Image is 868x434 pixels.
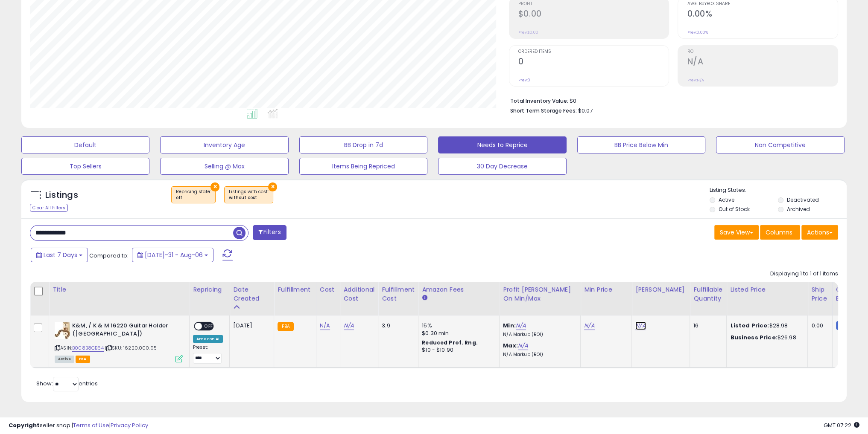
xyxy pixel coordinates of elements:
b: Max: [503,341,518,350]
div: Fulfillable Quantity [693,285,723,303]
label: Out of Stock [719,205,750,213]
b: Listed Price: [730,321,769,330]
label: Deactivated [787,196,819,203]
button: Actions [801,225,838,240]
span: OFF [202,323,216,330]
small: Prev: 0 [518,78,530,83]
a: Privacy Policy [111,421,148,429]
span: Avg. Buybox Share [687,2,838,6]
div: Ship Price [811,285,828,303]
span: | SKU: 16220.000.95 [105,344,157,351]
div: ASIN: [55,322,183,362]
div: 15% [422,322,493,330]
button: Non Competitive [716,136,844,153]
label: Archived [787,205,810,213]
button: [DATE]-31 - Aug-06 [132,248,213,262]
span: ROI [687,49,838,54]
small: FBA [278,322,293,331]
label: Active [719,196,734,203]
button: Filters [253,225,286,240]
div: Clear All Filters [30,204,68,212]
div: 0.00 [811,322,825,330]
a: B008B8CB64 [72,344,104,352]
button: Items Being Repriced [299,158,427,175]
button: × [268,182,277,191]
strong: Copyright [9,421,40,429]
b: Short Term Storage Fees: [510,107,577,114]
a: N/A [584,321,594,330]
li: $0 [510,95,832,105]
small: Amazon Fees. [422,294,427,302]
a: Terms of Use [73,421,109,429]
a: N/A [344,321,354,330]
b: Business Price: [730,333,777,341]
small: Prev: 0.00% [687,30,707,35]
div: seller snap | | [9,422,148,430]
div: Amazon AI [193,335,223,343]
span: Columns [766,228,792,237]
button: Top Sellers [21,158,149,175]
b: Min: [503,321,516,330]
div: Title [53,285,186,294]
a: N/A [518,341,528,350]
div: 16 [693,322,720,330]
div: without cost [229,195,269,201]
b: Reduced Prof. Rng. [422,339,478,346]
button: Needs to Reprice [438,136,566,153]
b: K&M, / K & M 16220 Guitar Holder ([GEOGRAPHIC_DATA]) [72,322,176,340]
div: [DATE] [233,322,267,330]
button: × [210,182,219,191]
small: FBM [836,321,853,330]
h2: 0 [518,57,669,68]
p: N/A Markup (ROI) [503,332,574,338]
div: Profit [PERSON_NAME] on Min/Max [503,285,577,303]
span: Profit [518,2,669,6]
h2: 0.00% [687,9,838,20]
div: Additional Cost [344,285,375,303]
div: [PERSON_NAME] [635,285,686,294]
div: $28.98 [730,322,801,330]
span: [DATE]-31 - Aug-06 [145,251,203,259]
div: Fulfillment [278,285,312,294]
button: Columns [760,225,800,240]
div: Listed Price [730,285,804,294]
span: Repricing state : [176,188,211,201]
button: Save View [714,225,759,240]
small: Prev: N/A [687,78,704,83]
div: Displaying 1 to 1 of 1 items [770,270,838,278]
span: FBA [76,356,90,363]
a: N/A [516,321,526,330]
button: Selling @ Max [160,158,288,175]
button: BB Price Below Min [577,136,705,153]
h2: N/A [687,57,838,68]
img: 41qOcI5J2cL._SL40_.jpg [55,322,70,339]
div: Amazon Fees [422,285,496,294]
span: All listings currently available for purchase on Amazon [55,356,74,363]
a: N/A [635,321,646,330]
h5: Listings [45,189,78,201]
th: The percentage added to the cost of goods (COGS) that forms the calculator for Min & Max prices. [500,282,581,315]
h2: $0.00 [518,9,669,20]
span: Compared to: [89,252,129,260]
span: $0.07 [578,107,593,115]
div: Repricing [193,285,226,294]
button: Inventory Age [160,136,288,153]
a: N/A [320,321,330,330]
div: Date Created [233,285,270,303]
div: Fulfillment Cost [382,285,415,303]
button: Default [21,136,149,153]
div: Min Price [584,285,628,294]
span: Listings with cost : [229,188,269,201]
button: Last 7 Days [31,248,88,262]
div: off [176,195,211,201]
div: 3.9 [382,322,412,330]
span: Last 7 Days [44,251,77,259]
p: N/A Markup (ROI) [503,352,574,358]
b: Total Inventory Value: [510,97,568,104]
button: BB Drop in 7d [299,136,427,153]
span: Ordered Items [518,49,669,54]
small: Prev: $0.00 [518,30,538,35]
div: Preset: [193,344,223,364]
span: Show: entries [36,379,98,388]
div: $0.30 min [422,330,493,337]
